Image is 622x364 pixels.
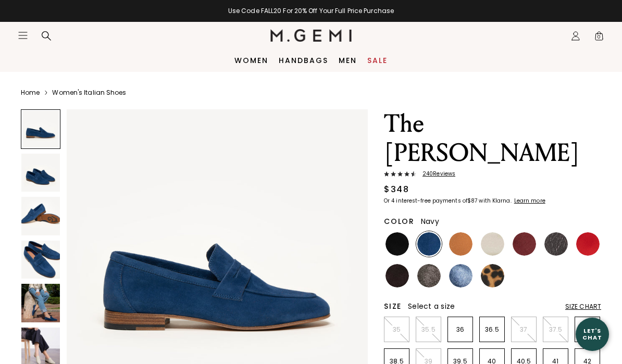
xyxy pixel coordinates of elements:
p: 38 [575,325,600,334]
img: Light Oatmeal [481,232,504,256]
img: Leopard [481,264,504,287]
p: 35 [384,325,409,334]
a: 240Reviews [384,171,601,179]
p: 36 [448,325,472,334]
h2: Color [384,217,415,225]
img: Dark Chocolate [385,264,409,287]
img: Dark Gunmetal [544,232,568,256]
img: Navy [417,232,441,256]
klarna-placement-style-body: with Klarna [479,197,513,205]
button: Open site menu [18,30,28,41]
span: Navy [421,216,439,227]
img: The Sacca Donna [21,241,60,279]
img: Sapphire [449,264,472,287]
img: Sunset Red [576,232,600,256]
a: Handbags [279,56,328,65]
img: Black [385,232,409,256]
a: Sale [367,56,388,65]
a: Women's Italian Shoes [52,89,126,97]
a: Learn more [513,198,545,204]
span: Select a size [408,301,455,311]
img: The Sacca Donna [21,154,60,192]
p: 37.5 [543,325,568,334]
span: 240 Review s [416,171,455,177]
p: 37 [512,325,536,334]
span: 0 [594,33,604,43]
a: Women [234,56,268,65]
img: M.Gemi [270,29,352,42]
p: 35.5 [416,325,441,334]
img: Burgundy [513,232,536,256]
a: Men [339,56,357,65]
div: $348 [384,183,409,196]
a: Home [21,89,40,97]
klarna-placement-style-body: Or 4 interest-free payments of [384,197,467,205]
klarna-placement-style-cta: Learn more [514,197,545,205]
p: 36.5 [480,325,504,334]
img: Luggage [449,232,472,256]
h1: The [PERSON_NAME] [384,109,601,168]
div: Let's Chat [576,328,609,341]
img: The Sacca Donna [21,197,60,235]
img: Cocoa [417,264,441,287]
klarna-placement-style-amount: $87 [467,197,477,205]
img: The Sacca Donna [21,284,60,322]
h2: Size [384,302,402,310]
div: Size Chart [565,303,601,311]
